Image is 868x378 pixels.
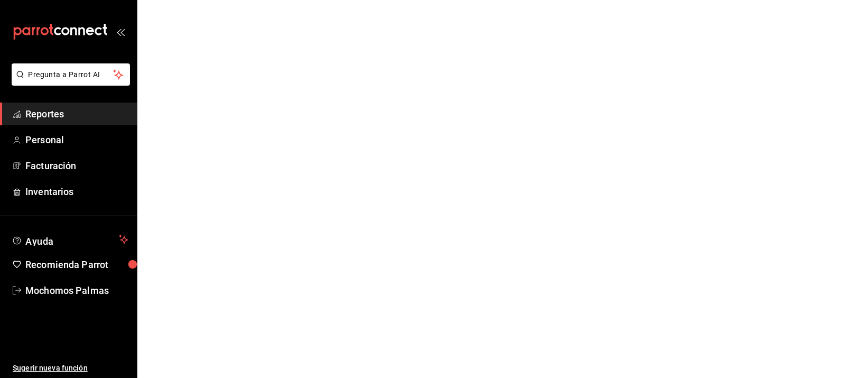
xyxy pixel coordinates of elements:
[13,363,128,374] span: Sugerir nueva función
[25,257,128,272] span: Recomienda Parrot
[29,69,114,80] span: Pregunta a Parrot AI
[25,107,128,121] span: Reportes
[25,233,115,246] span: Ayuda
[25,159,128,173] span: Facturación
[25,133,128,147] span: Personal
[12,63,130,86] button: Pregunta a Parrot AI
[25,283,128,298] span: Mochomos Palmas
[7,77,130,88] a: Pregunta a Parrot AI
[25,185,128,199] span: Inventarios
[116,27,125,36] button: open_drawer_menu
